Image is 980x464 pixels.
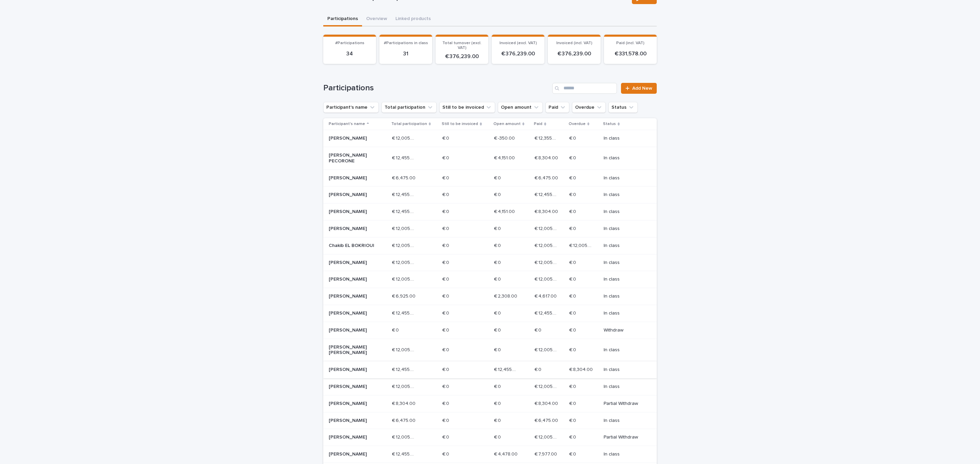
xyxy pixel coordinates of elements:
tr: [PERSON_NAME]€ 12,005.00€ 12,005.00 € 0€ 0 € 0€ 0 € 12,005.00€ 12,005.00 € 0€ 0 In class [323,254,657,271]
a: Add New [621,83,657,94]
p: € 6,475.00 [392,416,417,424]
p: € 12,455.00 [392,365,418,373]
p: [PERSON_NAME] [329,310,377,316]
p: € 12,455.00 [392,154,418,161]
p: € 8,304.00 [535,154,559,161]
p: Partial Withdraw [604,401,646,407]
p: € 6,475.00 [535,174,559,181]
p: € 0 [569,309,577,316]
p: € 0 [494,225,502,232]
p: € 4,151.00 [494,154,516,161]
tr: [PERSON_NAME]€ 12,455.00€ 12,455.00 € 0€ 0 € 0€ 0 € 12,455.00€ 12,455.00 € 0€ 0 In class [323,305,657,322]
p: [PERSON_NAME] [329,192,377,198]
p: € 12,005.00 [392,242,418,249]
p: € 12,455.00 [535,191,560,198]
p: [PERSON_NAME] [329,327,377,333]
button: Total participation [381,102,437,113]
p: In class [604,276,646,282]
p: € 12,455.00 [535,309,560,316]
button: Participant's name [323,102,379,113]
p: In class [604,347,646,353]
p: € 6,475.00 [535,416,559,424]
tr: [PERSON_NAME]€ 6,925.00€ 6,925.00 € 0€ 0 € 2,308.00€ 2,308.00 € 4,617.00€ 4,617.00 € 0€ 0 In class [323,288,657,305]
p: Participant's name [329,120,365,128]
p: € 0 [494,382,502,390]
p: [PERSON_NAME] [329,367,377,373]
p: € 8,304.00 [535,399,559,407]
tr: [PERSON_NAME]€ 12,455.00€ 12,455.00 € 0€ 0 € 4,478.00€ 4,478.00 € 7,977.00€ 7,977.00 € 0€ 0 In class [323,446,657,463]
p: € 0 [569,275,577,282]
p: € 376,239.00 [440,53,484,60]
p: [PERSON_NAME] [329,401,377,407]
tr: [PERSON_NAME]€ 12,455.00€ 12,455.00 € 0€ 0 € 12,455.00€ 12,455.00 € 0€ 0 € 8,304.00€ 8,304.00 In ... [323,361,657,378]
p: € 0 [569,346,577,353]
span: Add New [632,86,652,91]
p: Overdue [569,120,586,128]
p: € 0 [392,326,400,333]
p: € 0 [569,326,577,333]
p: € 0 [569,191,577,198]
p: € 376,239.00 [496,51,540,57]
p: Status [603,120,616,128]
p: € 6,925.00 [392,292,417,299]
p: In class [604,260,646,266]
p: In class [604,175,646,181]
h1: Participations [323,83,550,93]
p: Chakib EL BOKRIOUI [329,243,377,249]
p: € 0 [494,191,502,198]
span: Invoiced (incl. VAT) [556,41,592,45]
p: € 7,977.00 [535,450,558,457]
p: € 4,478.00 [494,450,519,457]
p: € 0 [569,174,577,181]
p: € 12,005.00 [392,275,418,282]
tr: [PERSON_NAME] [PERSON_NAME]€ 12,005.00€ 12,005.00 € 0€ 0 € 0€ 0 € 12,005.00€ 12,005.00 € 0€ 0 In ... [323,339,657,361]
p: € 0 [442,154,451,161]
p: [PERSON_NAME] [329,451,377,457]
p: [PERSON_NAME] [329,175,377,181]
p: € 0 [442,242,451,249]
tr: [PERSON_NAME]€ 12,005.00€ 12,005.00 € 0€ 0 € 0€ 0 € 12,005.00€ 12,005.00 € 0€ 0 In class [323,271,657,288]
p: € 8,304.00 [535,208,559,215]
p: € 0 [494,258,502,266]
p: € 331,578.00 [608,51,653,57]
button: Status [608,102,638,113]
p: In class [604,451,646,457]
p: € 0 [569,450,577,457]
p: [PERSON_NAME] [329,136,377,141]
p: € 0 [442,134,451,141]
p: [PERSON_NAME] [329,293,377,299]
p: € 12,005.00 [569,242,595,249]
p: € 12,455.00 [392,208,418,215]
span: #Participations in class [384,41,428,45]
p: € 2,308.00 [494,292,519,299]
input: Search [552,83,617,94]
p: € 0 [494,242,502,249]
p: € 4,151.00 [494,208,516,215]
p: € 12,005.00 [535,433,560,440]
tr: [PERSON_NAME]€ 12,005.00€ 12,005.00 € 0€ 0 € 0€ 0 € 12,005.00€ 12,005.00 € 0€ 0 In class [323,378,657,395]
tr: [PERSON_NAME] PECORONE€ 12,455.00€ 12,455.00 € 0€ 0 € 4,151.00€ 4,151.00 € 8,304.00€ 8,304.00 € 0... [323,147,657,169]
p: € 0 [442,382,451,390]
tr: [PERSON_NAME]€ 12,455.00€ 12,455.00 € 0€ 0 € 4,151.00€ 4,151.00 € 8,304.00€ 8,304.00 € 0€ 0 In class [323,203,657,220]
p: € 0 [569,134,577,141]
p: € 12,455.00 [392,450,418,457]
tr: [PERSON_NAME]€ 8,304.00€ 8,304.00 € 0€ 0 € 0€ 0 € 8,304.00€ 8,304.00 € 0€ 0 Partial Withdraw [323,395,657,412]
p: [PERSON_NAME] [329,418,377,424]
p: € 0 [442,399,451,407]
p: € 12,005.00 [392,382,418,390]
p: € 0 [569,382,577,390]
p: Paid [534,120,542,128]
p: € 0 [442,208,451,215]
span: Invoiced (excl. VAT) [500,41,537,45]
p: € 0 [569,416,577,424]
p: € 0 [535,326,543,333]
p: [PERSON_NAME] [329,434,377,440]
p: Open amount [493,120,521,128]
button: Overdue [572,102,606,113]
p: € 4,617.00 [535,292,558,299]
p: € 12,355.00 [535,134,560,141]
tr: [PERSON_NAME]€ 12,005.00€ 12,005.00 € 0€ 0 € -350.00€ -350.00 € 12,355.00€ 12,355.00 € 0€ 0 In class [323,130,657,147]
p: [PERSON_NAME] [329,209,377,215]
button: Paid [545,102,569,113]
